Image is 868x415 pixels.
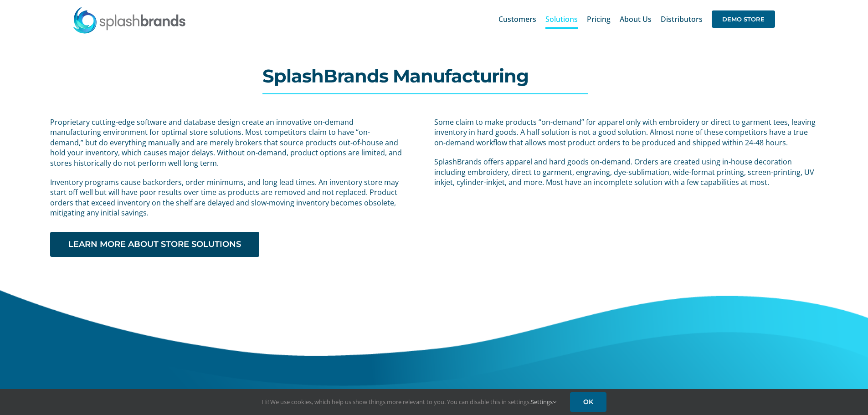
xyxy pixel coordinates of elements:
p: Inventory programs cause backorders, order minimums, and long lead times. An inventory store may ... [50,177,402,218]
span: Hi! We use cookies, which help us show things more relevant to you. You can disable this in setti... [262,398,556,406]
a: Customers [498,5,536,34]
span: DEMO STORE [712,10,775,28]
span: Solutions [545,15,578,23]
a: LEARN MORE ABOUT STORE SOLUTIONS [50,232,259,257]
span: About Us [620,15,652,23]
nav: Main Menu [498,5,775,34]
h1: SplashBrands Manufacturing [262,67,606,85]
a: Distributors [661,5,703,34]
a: DEMO STORE [712,5,775,34]
img: SplashBrands.com Logo [72,6,186,34]
span: Distributors [661,15,703,23]
a: Pricing [587,5,611,34]
p: Some claim to make products “on-demand” for apparel only with embroidery or direct to garment tee... [434,117,817,148]
p: SplashBrands offers apparel and hard goods on-demand. Orders are created using in-house decoratio... [434,157,817,187]
a: Settings [531,398,556,406]
a: OK [570,392,606,412]
span: LEARN MORE ABOUT STORE SOLUTIONS [68,240,241,249]
span: Customers [498,15,536,23]
span: Pricing [587,15,611,23]
p: Proprietary cutting-edge software and database design create an innovative on-demand manufacturin... [50,117,402,168]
